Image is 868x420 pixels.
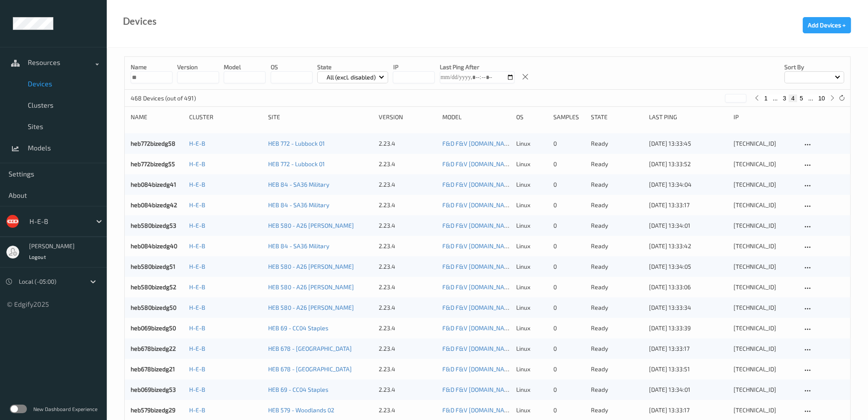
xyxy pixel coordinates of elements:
div: Cluster [189,113,262,121]
p: linux [516,283,547,291]
div: 2.23.4 [379,242,436,250]
a: heb678bizedg22 [131,345,176,352]
p: linux [516,385,547,394]
p: ready [591,262,643,271]
p: ready [591,365,643,373]
div: [TECHNICAL_ID] [734,344,796,353]
a: heb069bizedg50 [131,324,176,332]
p: ready [591,385,643,394]
a: HEB 580 - A26 [PERSON_NAME] [268,304,354,311]
div: [TECHNICAL_ID] [734,242,796,250]
a: F&D F&V [DOMAIN_NAME] (Daily) [DATE] 16:30 [DATE] 16:30 Auto Save [442,160,632,167]
a: heb580bizedg52 [131,283,176,291]
div: 0 [553,283,585,291]
a: HEB 678 - [GEOGRAPHIC_DATA] [268,345,352,352]
p: Last Ping After [440,63,514,71]
div: [DATE] 13:33:06 [649,283,728,291]
p: linux [516,365,547,373]
a: H-E-B [189,160,205,167]
a: heb580bizedg51 [131,263,175,270]
div: [DATE] 13:33:17 [649,406,728,414]
div: 0 [553,221,585,230]
div: ip [734,113,796,121]
p: IP [393,63,435,71]
div: 2.23.4 [379,406,436,414]
a: H-E-B [189,283,205,291]
p: linux [516,324,547,332]
p: ready [591,139,643,148]
div: [TECHNICAL_ID] [734,180,796,189]
a: HEB 678 - [GEOGRAPHIC_DATA] [268,365,352,373]
div: [TECHNICAL_ID] [734,160,796,168]
a: HEB 580 - A26 [PERSON_NAME] [268,283,354,291]
a: heb772bizedg55 [131,160,175,167]
p: linux [516,242,547,250]
a: heb069bizedg53 [131,386,176,393]
a: HEB 579 - Woodlands 02 [268,406,334,414]
p: ready [591,221,643,230]
a: heb580bizedg50 [131,304,176,311]
div: [TECHNICAL_ID] [734,139,796,148]
div: [TECHNICAL_ID] [734,406,796,414]
div: [TECHNICAL_ID] [734,221,796,230]
div: 2.23.4 [379,262,436,271]
a: F&D F&V [DOMAIN_NAME] (Daily) [DATE] 16:30 [DATE] 16:30 Auto Save [442,324,632,332]
div: [TECHNICAL_ID] [734,303,796,312]
p: ready [591,201,643,209]
a: F&D F&V [DOMAIN_NAME] (Daily) [DATE] 16:30 [DATE] 16:30 Auto Save [442,181,632,188]
p: linux [516,344,547,353]
p: ready [591,283,643,291]
a: F&D F&V [DOMAIN_NAME] (Daily) [DATE] 16:30 [DATE] 16:30 Auto Save [442,263,632,270]
div: [TECHNICAL_ID] [734,201,796,209]
div: State [591,113,643,121]
a: H-E-B [189,140,205,147]
p: linux [516,221,547,230]
a: H-E-B [189,181,205,188]
div: 2.23.4 [379,283,436,291]
div: 2.23.4 [379,303,436,312]
div: 2.23.4 [379,344,436,353]
button: 3 [780,94,789,102]
a: F&D F&V [DOMAIN_NAME] (Daily) [DATE] 16:30 [DATE] 16:30 Auto Save [442,304,632,311]
a: F&D F&V [DOMAIN_NAME] (Daily) [DATE] 16:30 [DATE] 16:30 Auto Save [442,242,632,250]
button: 1 [762,94,770,102]
button: ... [806,94,816,102]
p: ready [591,160,643,168]
p: Name [131,63,172,71]
a: HEB 580 - A26 [PERSON_NAME] [268,222,354,229]
a: H-E-B [189,201,205,209]
a: heb580bizedg53 [131,222,176,229]
button: 10 [815,94,827,102]
a: heb084bizedg41 [131,181,176,188]
p: linux [516,303,547,312]
p: linux [516,180,547,189]
div: [TECHNICAL_ID] [734,262,796,271]
a: heb678bizedg21 [131,365,175,373]
a: HEB 84 - SA36 Military [268,242,329,250]
a: H-E-B [189,263,205,270]
p: linux [516,160,547,168]
p: ready [591,303,643,312]
a: H-E-B [189,222,205,229]
a: heb772bizedg58 [131,140,175,147]
button: 5 [797,94,806,102]
div: 2.23.4 [379,180,436,189]
a: HEB 772 - Lubbock 01 [268,140,325,147]
a: F&D F&V [DOMAIN_NAME] (Daily) [DATE] 16:30 [DATE] 16:30 Auto Save [442,386,632,393]
p: OS [271,63,313,71]
div: [DATE] 13:34:05 [649,262,728,271]
a: H-E-B [189,345,205,352]
div: Devices [123,17,157,26]
p: State [317,63,389,71]
a: F&D F&V [DOMAIN_NAME] (Daily) [DATE] 16:30 [DATE] 16:30 Auto Save [442,140,632,147]
p: All (excl. disabled) [324,73,379,82]
button: Add Devices + [803,17,851,33]
a: F&D F&V [DOMAIN_NAME] (Daily) [DATE] 16:30 [DATE] 16:30 Auto Save [442,345,632,352]
button: 4 [789,94,797,102]
div: 2.23.4 [379,324,436,332]
a: heb579bizedg29 [131,406,175,414]
p: 468 Devices (out of 491) [131,94,196,103]
div: [TECHNICAL_ID] [734,385,796,394]
div: [DATE] 13:33:17 [649,201,728,209]
div: [DATE] 13:34:04 [649,180,728,189]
